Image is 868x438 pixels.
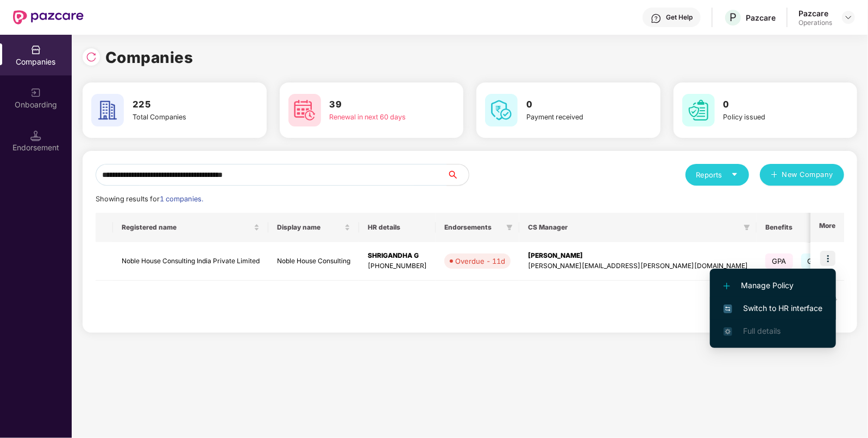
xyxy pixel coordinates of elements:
[731,171,738,178] span: caret-down
[13,10,84,24] img: New Pazcare Logo
[288,94,321,126] img: svg+xml;base64,PHN2ZyB4bWxucz0iaHR0cDovL3d3dy53My5vcmcvMjAwMC9zdmciIHdpZHRoPSI2MCIgaGVpZ2h0PSI2MC...
[160,195,203,203] span: 1 companies.
[782,169,834,180] span: New Company
[682,94,715,126] img: svg+xml;base64,PHN2ZyB4bWxucz0iaHR0cDovL3d3dy53My5vcmcvMjAwMC9zdmciIHdpZHRoPSI2MCIgaGVpZ2h0PSI2MC...
[368,261,427,271] div: [PHONE_NUMBER]
[368,251,427,261] div: SHRIGANDHA G
[30,45,41,55] img: svg+xml;base64,PHN2ZyBpZD0iQ29tcGFuaWVzIiB4bWxucz0iaHR0cDovL3d3dy53My5vcmcvMjAwMC9zdmciIHdpZHRoPS...
[757,213,854,242] th: Benefits
[798,8,832,18] div: Pazcare
[771,171,778,180] span: plus
[506,224,513,231] span: filter
[504,221,515,234] span: filter
[485,94,518,126] img: svg+xml;base64,PHN2ZyB4bWxucz0iaHR0cDovL3d3dy53My5vcmcvMjAwMC9zdmciIHdpZHRoPSI2MCIgaGVpZ2h0PSI2MC...
[729,11,737,24] span: P
[113,213,268,242] th: Registered name
[820,251,835,266] img: icon
[528,261,748,271] div: [PERSON_NAME][EMAIL_ADDRESS][PERSON_NAME][DOMAIN_NAME]
[526,112,620,123] div: Payment received
[765,253,793,269] span: GPA
[651,13,662,24] img: svg+xml;base64,PHN2ZyBpZD0iSGVscC0zMngzMiIgeG1sbnM9Imh0dHA6Ly93d3cudzMub3JnLzIwMDAvc3ZnIiB3aWR0aD...
[133,98,226,112] h3: 225
[528,251,748,261] div: [PERSON_NAME]
[30,130,41,141] img: svg+xml;base64,PHN2ZyB3aWR0aD0iMTQuNSIgaGVpZ2h0PSIxNC41IiB2aWV3Qm94PSIwIDAgMTYgMTYiIGZpbGw9Im5vbm...
[446,164,469,186] button: search
[696,169,738,180] div: Reports
[528,223,739,232] span: CS Manager
[455,256,505,266] div: Overdue - 11d
[724,283,730,289] img: svg+xml;base64,PHN2ZyB4bWxucz0iaHR0cDovL3d3dy53My5vcmcvMjAwMC9zdmciIHdpZHRoPSIxMi4yMDEiIGhlaWdodD...
[122,223,251,232] span: Registered name
[133,112,226,123] div: Total Companies
[744,224,750,231] span: filter
[268,213,359,242] th: Display name
[526,98,620,112] h3: 0
[277,223,342,232] span: Display name
[446,170,469,179] span: search
[30,87,41,98] img: svg+xml;base64,PHN2ZyB3aWR0aD0iMjAiIGhlaWdodD0iMjAiIHZpZXdCb3g9IjAgMCAyMCAyMCIgZmlsbD0ibm9uZSIgeG...
[724,327,732,336] img: svg+xml;base64,PHN2ZyB4bWxucz0iaHR0cDovL3d3dy53My5vcmcvMjAwMC9zdmciIHdpZHRoPSIxNi4zNjMiIGhlaWdodD...
[86,52,97,62] img: svg+xml;base64,PHN2ZyBpZD0iUmVsb2FkLTMyeDMyIiB4bWxucz0iaHR0cDovL3d3dy53My5vcmcvMjAwMC9zdmciIHdpZH...
[741,221,752,234] span: filter
[113,242,268,281] td: Noble House Consulting India Private Limited
[760,164,844,186] button: plusNew Company
[798,18,832,27] div: Operations
[724,280,822,291] span: Manage Policy
[330,98,423,112] h3: 39
[743,326,781,335] span: Full details
[330,112,423,123] div: Renewal in next 60 days
[96,195,203,203] span: Showing results for
[666,13,693,22] div: Get Help
[724,302,822,314] span: Switch to HR interface
[724,112,817,123] div: Policy issued
[444,223,502,232] span: Endorsements
[746,12,776,23] div: Pazcare
[105,46,193,69] h1: Companies
[359,213,436,242] th: HR details
[810,213,844,242] th: More
[724,304,732,313] img: svg+xml;base64,PHN2ZyB4bWxucz0iaHR0cDovL3d3dy53My5vcmcvMjAwMC9zdmciIHdpZHRoPSIxNiIgaGVpZ2h0PSIxNi...
[724,98,817,112] h3: 0
[268,242,359,281] td: Noble House Consulting
[844,13,853,22] img: svg+xml;base64,PHN2ZyBpZD0iRHJvcGRvd24tMzJ4MzIiIHhtbG5zPSJodHRwOi8vd3d3LnczLm9yZy8yMDAwL3N2ZyIgd2...
[91,94,124,126] img: svg+xml;base64,PHN2ZyB4bWxucz0iaHR0cDovL3d3dy53My5vcmcvMjAwMC9zdmciIHdpZHRoPSI2MCIgaGVpZ2h0PSI2MC...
